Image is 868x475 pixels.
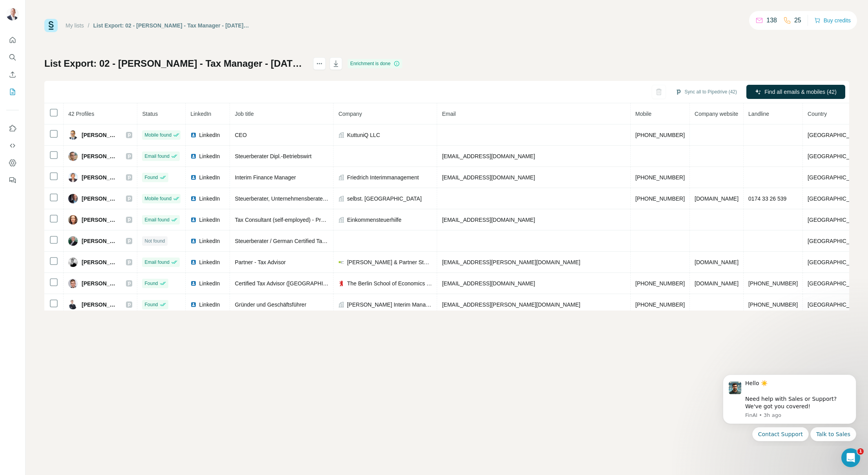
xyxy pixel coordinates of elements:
img: LinkedIn logo [190,259,197,265]
button: My lists [6,85,19,99]
span: [GEOGRAPHIC_DATA] [808,238,865,244]
span: Einkommensteuerhilfe [347,216,401,224]
span: LinkedIn [199,237,220,245]
li: / [88,22,89,29]
span: [PHONE_NUMBER] [748,280,798,287]
span: [GEOGRAPHIC_DATA] [808,301,865,308]
img: Avatar [68,194,78,203]
span: Mobile [635,111,651,117]
span: Not found [144,238,165,245]
button: Buy credits [814,15,851,26]
span: [PHONE_NUMBER] [635,195,685,202]
span: The Berlin School of Economics and Law [347,280,432,287]
img: Avatar [68,279,78,288]
button: Search [6,50,19,64]
span: [PHONE_NUMBER] [635,132,685,138]
span: [PERSON_NAME] [82,195,118,203]
span: 0174 33 26 539 [748,195,786,202]
img: Avatar [68,215,78,225]
img: LinkedIn logo [190,132,197,138]
span: [PERSON_NAME] [82,237,118,245]
img: Surfe Logo [44,19,58,32]
img: LinkedIn logo [190,174,197,181]
span: Email [442,111,456,117]
img: LinkedIn logo [190,217,197,223]
img: Avatar [68,130,78,140]
span: [EMAIL_ADDRESS][DOMAIN_NAME] [442,174,535,181]
span: Mobile found [144,132,171,139]
p: 138 [766,16,777,25]
span: Steuerberater, Unternehmensberater, Interimsmanager / - CFO [235,195,388,202]
img: Avatar [68,236,78,246]
span: [PERSON_NAME] [82,216,118,224]
span: [GEOGRAPHIC_DATA] [808,280,865,287]
span: [DOMAIN_NAME] [695,195,739,202]
span: LinkedIn [199,258,220,266]
img: LinkedIn logo [190,301,197,308]
span: [PERSON_NAME] [82,131,118,139]
button: Dashboard [6,156,19,170]
span: Landline [748,111,769,117]
span: 1 [857,448,864,455]
span: [DOMAIN_NAME] [695,280,739,287]
span: [PHONE_NUMBER] [748,301,798,308]
span: 42 Profiles [68,111,94,117]
img: LinkedIn logo [190,195,197,202]
span: [GEOGRAPHIC_DATA] [808,132,865,138]
img: Avatar [68,173,78,182]
button: Enrich CSV [6,68,19,82]
span: Status [142,111,158,117]
button: Use Surfe API [6,139,19,153]
span: Country [808,111,827,117]
span: Certified Tax Advisor ([GEOGRAPHIC_DATA]) / Freelancer / Interim Tax Manager [235,280,432,287]
img: LinkedIn logo [190,280,197,287]
p: 25 [794,16,801,25]
span: Find all emails & mobiles (42) [764,88,837,96]
span: [DOMAIN_NAME] [695,259,739,265]
button: Quick start [6,33,19,47]
img: LinkedIn logo [190,153,197,159]
img: company-logo [338,259,345,265]
span: Found [144,280,158,287]
button: Find all emails & mobiles (42) [746,85,845,99]
img: LinkedIn logo [190,238,197,244]
span: [EMAIL_ADDRESS][DOMAIN_NAME] [442,280,535,287]
span: LinkedIn [199,216,220,224]
iframe: Intercom live chat [841,448,860,467]
span: [GEOGRAPHIC_DATA] [808,259,865,265]
span: [PERSON_NAME] [82,152,118,160]
span: Found [144,301,158,308]
span: Email found [144,259,169,266]
span: LinkedIn [199,174,220,181]
span: LinkedIn [199,280,220,287]
span: [GEOGRAPHIC_DATA] [808,195,865,202]
span: Interim Finance Manager [235,174,296,181]
span: Company website [695,111,738,117]
a: My lists [66,22,84,29]
span: [GEOGRAPHIC_DATA] [808,217,865,223]
img: Avatar [68,258,78,267]
span: LinkedIn [190,111,211,117]
span: Job title [235,111,253,117]
span: Email found [144,216,169,223]
span: [EMAIL_ADDRESS][DOMAIN_NAME] [442,217,535,223]
span: Partner - Tax Advisor [235,259,286,265]
span: Steuerberater / German Certified Tax Advisor [235,238,344,244]
span: Gründer und Geschäftsführer [235,301,306,308]
span: Friedrich Interimmanagement [347,174,419,181]
span: LinkedIn [199,195,220,203]
span: [GEOGRAPHIC_DATA] [808,153,865,159]
span: LinkedIn [199,301,220,309]
button: Use Surfe on LinkedIn [6,121,19,135]
span: Tax Consultant (self-employed) - Project Manager Tax (banking area) [235,217,403,223]
span: LinkedIn [199,152,220,160]
span: [PERSON_NAME] Interim Manager [347,301,432,309]
span: [PERSON_NAME] [82,301,118,309]
span: CEO [235,132,246,138]
div: List Export: 02 - [PERSON_NAME] - Tax Manager - [DATE] 12:40 [93,22,249,29]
